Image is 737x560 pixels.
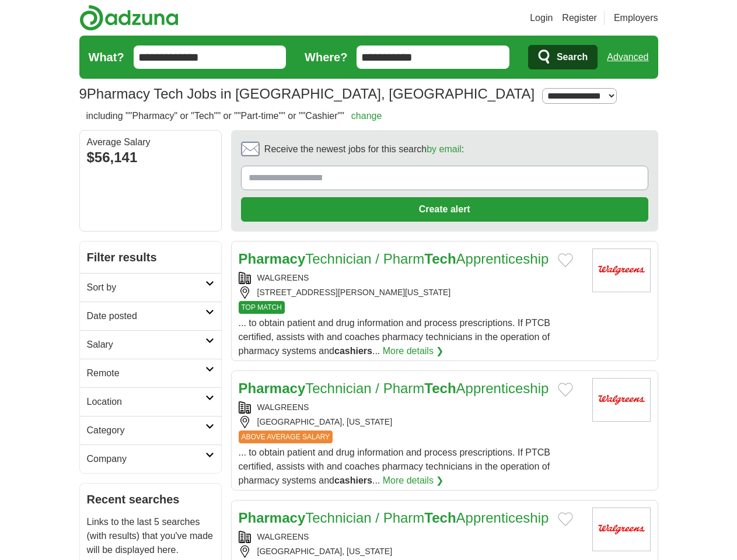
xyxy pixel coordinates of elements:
a: More details ❯ [383,344,444,358]
a: by email [427,144,462,154]
a: change [351,111,382,121]
span: ... to obtain patient and drug information and process prescriptions. If PTCB certified, assists ... [239,447,551,485]
h1: Pharmacy Tech Jobs in [GEOGRAPHIC_DATA], [GEOGRAPHIC_DATA] [79,86,535,101]
a: WALGREENS [257,532,309,541]
a: Employers [614,11,658,25]
span: ... to obtain patient and drug information and process prescriptions. If PTCB certified, assists ... [239,318,551,356]
div: Average Salary [87,138,214,147]
p: Links to the last 5 searches (with results) that you've made will be displayed here. [87,515,214,557]
a: Category [80,416,221,444]
strong: Tech [424,251,456,267]
span: TOP MATCH [239,301,285,314]
img: Walgreens logo [592,508,651,551]
a: Sort by [80,273,221,302]
a: WALGREENS [257,402,309,412]
a: PharmacyTechnician / PharmTechApprenticeship [239,380,549,396]
h2: Remote [87,366,205,380]
strong: Pharmacy [239,510,306,526]
h2: Date posted [87,309,205,323]
strong: Tech [424,510,456,526]
a: Advanced [607,45,648,69]
span: 9 [79,83,87,104]
h2: Salary [87,338,205,352]
button: Add to favorite jobs [558,253,573,267]
strong: Pharmacy [239,251,306,267]
img: Walgreens logo [592,378,651,422]
a: Date posted [80,302,221,330]
h2: Sort by [87,281,205,295]
a: Remote [80,359,221,387]
a: WALGREENS [257,273,309,282]
a: PharmacyTechnician / PharmTechApprenticeship [239,510,549,526]
a: PharmacyTechnician / PharmTechApprenticeship [239,251,549,267]
label: What? [89,48,124,66]
strong: cashiers [334,346,372,356]
a: Company [80,444,221,473]
strong: Pharmacy [239,380,306,396]
h2: Recent searches [87,491,214,508]
div: [GEOGRAPHIC_DATA], [US_STATE] [239,416,583,428]
strong: cashiers [334,475,372,485]
button: Add to favorite jobs [558,383,573,397]
h2: Category [87,423,205,437]
h2: Location [87,395,205,409]
img: Adzuna logo [79,5,179,31]
h2: Company [87,452,205,466]
img: Walgreens logo [592,249,651,292]
strong: Tech [424,380,456,396]
button: Create alert [241,197,648,222]
h2: including ""Pharmacy" or "Tech"" or ""Part-time"" or ""Cashier"" [86,109,382,123]
h2: Filter results [80,242,221,273]
a: Register [562,11,597,25]
span: Receive the newest jobs for this search : [264,142,464,156]
button: Search [528,45,598,69]
a: More details ❯ [383,474,444,488]
div: [GEOGRAPHIC_DATA], [US_STATE] [239,545,583,558]
a: Location [80,387,221,416]
span: ABOVE AVERAGE SALARY [239,430,333,443]
a: Login [530,11,553,25]
span: Search [557,45,588,69]
div: [STREET_ADDRESS][PERSON_NAME][US_STATE] [239,286,583,299]
button: Add to favorite jobs [558,512,573,526]
div: $56,141 [87,147,214,168]
label: Where? [305,48,347,66]
a: Salary [80,330,221,359]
